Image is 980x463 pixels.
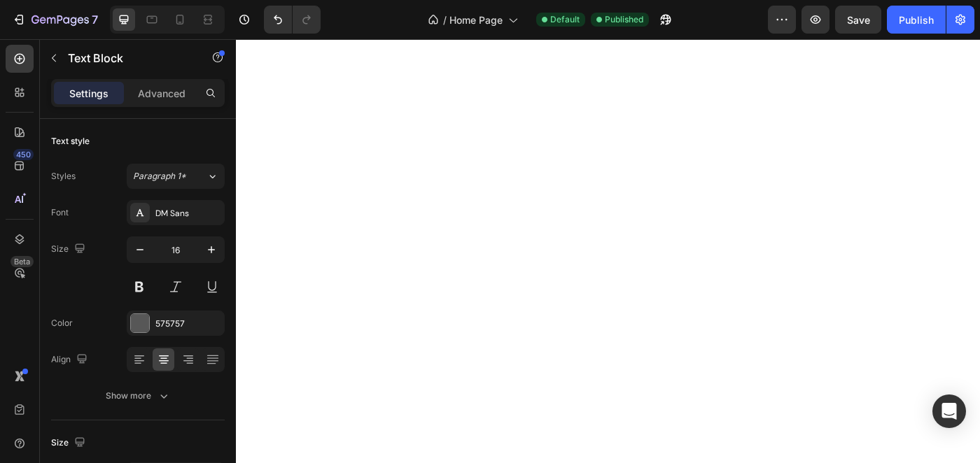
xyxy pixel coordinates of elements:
[69,86,108,101] p: Settings
[68,50,187,66] p: Text Block
[264,6,321,34] div: Undo/Redo
[155,207,221,220] div: DM Sans
[51,434,88,453] div: Size
[51,383,225,408] button: Show more
[127,164,225,189] button: Paragraph 1*
[605,13,643,26] span: Published
[449,13,503,27] span: Home Page
[51,135,90,148] div: Text style
[51,350,90,369] div: Align
[550,13,580,26] span: Default
[899,13,934,27] div: Publish
[932,394,966,428] div: Open Intercom Messenger
[51,317,73,329] div: Color
[10,256,34,267] div: Beta
[887,6,946,34] button: Publish
[106,389,171,403] div: Show more
[51,240,88,259] div: Size
[236,39,980,463] iframe: Design area
[835,6,881,34] button: Save
[138,86,185,101] p: Advanced
[92,11,98,28] p: 7
[13,149,34,160] div: 450
[133,170,186,183] span: Paragraph 1*
[155,318,221,330] div: 575757
[51,206,69,219] div: Font
[51,170,76,183] div: Styles
[6,6,104,34] button: 7
[443,13,447,27] span: /
[847,14,870,26] span: Save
